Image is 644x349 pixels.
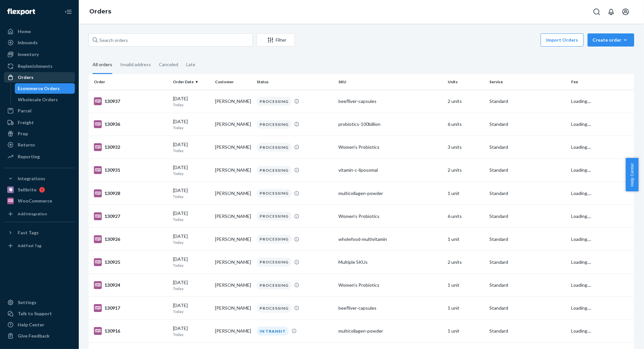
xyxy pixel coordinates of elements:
[18,175,45,182] div: Integrations
[4,184,75,195] a: Sellbrite
[18,85,60,92] div: Ecommerce Orders
[173,233,209,245] div: [DATE]
[257,327,289,336] div: IN TRANSIT
[257,189,291,198] div: PROCESSING
[159,56,178,73] div: Canceled
[605,5,618,18] button: Open notifications
[173,286,209,291] p: Today
[569,274,634,297] td: Loading....
[541,33,584,47] button: Import Orders
[257,258,291,266] div: PROCESSING
[173,256,209,268] div: [DATE]
[445,74,487,90] th: Units
[569,205,634,228] td: Loading....
[18,51,39,58] div: Inventory
[619,5,632,18] button: Open account menu
[93,56,112,74] div: All orders
[4,209,75,219] a: Add Integration
[4,49,75,60] a: Inventory
[489,282,566,288] p: Standard
[569,74,634,90] th: Fee
[212,113,254,136] td: [PERSON_NAME]
[84,2,117,21] ol: breadcrumbs
[4,117,75,128] a: Freight
[489,121,566,127] p: Standard
[569,90,634,113] td: Loading....
[18,299,36,306] div: Settings
[94,304,168,312] div: 130917
[4,106,75,116] a: Parcel
[18,28,31,35] div: Home
[257,166,291,175] div: PROCESSING
[338,190,442,197] div: multicollagen-powder
[173,302,209,314] div: [DATE]
[445,251,487,274] td: 2 units
[18,96,58,103] div: Wholesale Orders
[4,297,75,308] a: Settings
[336,251,445,274] td: Multiple SKUs
[18,243,41,248] div: Add Fast Tag
[336,74,445,90] th: SKU
[4,308,75,319] a: Talk to Support
[445,297,487,320] td: 1 unit
[215,79,251,85] div: Customer
[489,144,566,150] p: Standard
[15,83,75,94] a: Ecommerce Orders
[338,328,442,334] div: multicollagen-powder
[18,321,44,328] div: Help Center
[18,211,47,217] div: Add Integration
[18,74,33,81] div: Orders
[489,259,566,265] p: Standard
[569,228,634,251] td: Loading....
[212,182,254,205] td: [PERSON_NAME]
[94,258,168,266] div: 130925
[338,236,442,242] div: wholefood-multivitamin
[445,113,487,136] td: 6 units
[257,37,294,43] div: Filter
[569,320,634,342] td: Loading....
[173,240,209,245] p: Today
[94,97,168,105] div: 130937
[89,33,253,47] input: Search orders
[212,320,254,342] td: [PERSON_NAME]
[254,74,336,90] th: Status
[338,167,442,173] div: vitamin-c-liposomal
[626,158,638,191] span: Help Center
[173,194,209,199] p: Today
[62,5,75,18] button: Close Navigation
[257,120,291,129] div: PROCESSING
[338,305,442,311] div: beefliver-capsules
[257,97,291,106] div: PROCESSING
[4,128,75,139] a: Prep
[489,190,566,197] p: Standard
[489,236,566,242] p: Standard
[212,90,254,113] td: [PERSON_NAME]
[173,309,209,314] p: Today
[173,95,209,107] div: [DATE]
[489,213,566,220] p: Standard
[4,173,75,184] button: Integrations
[257,212,291,221] div: PROCESSING
[94,327,168,335] div: 130916
[489,305,566,311] p: Standard
[445,320,487,342] td: 1 unit
[173,217,209,222] p: Today
[89,74,170,90] th: Order
[445,159,487,182] td: 2 units
[18,39,38,46] div: Inbounds
[4,227,75,238] button: Fast Tags
[212,297,254,320] td: [PERSON_NAME]
[18,130,28,137] div: Prep
[4,72,75,83] a: Orders
[338,213,442,220] div: Women's Probiotics
[94,281,168,289] div: 130924
[173,125,209,130] p: Today
[489,167,566,173] p: Standard
[18,63,53,69] div: Replenishments
[18,198,52,204] div: WooCommerce
[15,94,75,105] a: Wholesale Orders
[445,182,487,205] td: 1 unit
[569,297,634,320] td: Loading....
[18,142,35,148] div: Returns
[445,136,487,159] td: 3 units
